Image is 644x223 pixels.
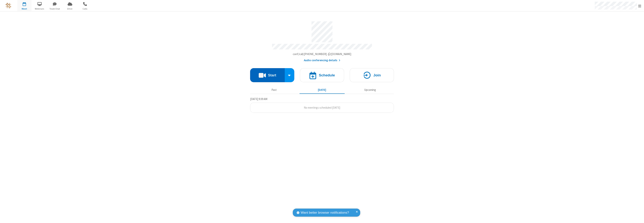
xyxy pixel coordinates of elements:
button: Join [350,68,394,82]
button: Copy my meeting room linkCopy my meeting room link [293,52,351,56]
button: Schedule [300,68,344,82]
span: Calls [78,7,92,10]
section: Today's Meetings [250,97,394,113]
span: No meetings scheduled [DATE] [304,106,340,109]
h4: Schedule [319,73,335,77]
span: Copy my meeting room link [293,52,351,56]
span: [DATE] 9:39 AM [250,97,267,101]
button: Upcoming [347,86,393,93]
button: Past [252,86,297,93]
button: Audio conferencing details [304,58,340,63]
span: Webinars [33,7,47,10]
span: Drive [63,7,77,10]
section: Account details [250,19,394,63]
button: [DATE] [300,86,345,93]
span: Meet [17,7,31,10]
button: Start [250,68,285,82]
div: Start conference options [285,68,294,82]
h4: Start [268,73,276,77]
span: Want better browser notifications? [301,210,349,215]
h4: Join [373,73,381,77]
img: QA Selenium DO NOT DELETE OR CHANGE [6,3,11,8]
span: Team Chat [48,7,62,10]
